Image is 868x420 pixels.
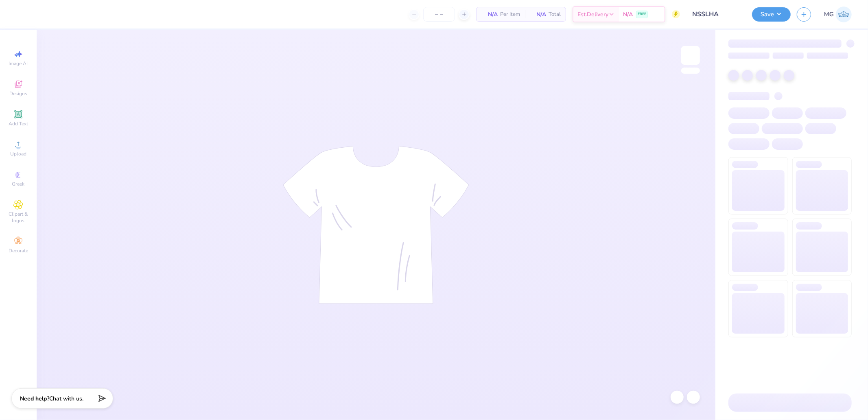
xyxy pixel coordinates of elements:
input: – – [423,7,455,22]
span: Chat with us. [49,395,83,402]
span: N/A [481,10,498,19]
span: Total [549,10,561,19]
input: Untitled Design [686,6,746,22]
img: Michael Galon [836,7,852,22]
span: Add Text [9,120,28,127]
span: Upload [10,151,26,157]
span: Designs [9,90,27,97]
span: Greek [12,181,25,187]
span: Decorate [9,247,28,254]
span: Est. Delivery [577,10,608,19]
span: Image AI [9,60,28,67]
span: Clipart & logos [4,211,33,224]
span: FREE [638,11,646,17]
a: MG [824,7,852,22]
button: Save [752,7,791,22]
img: tee-skeleton.svg [283,146,469,304]
span: N/A [623,10,633,19]
strong: Need help? [20,395,49,402]
span: Per Item [500,10,520,19]
span: MG [824,10,834,19]
span: N/A [530,10,546,19]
